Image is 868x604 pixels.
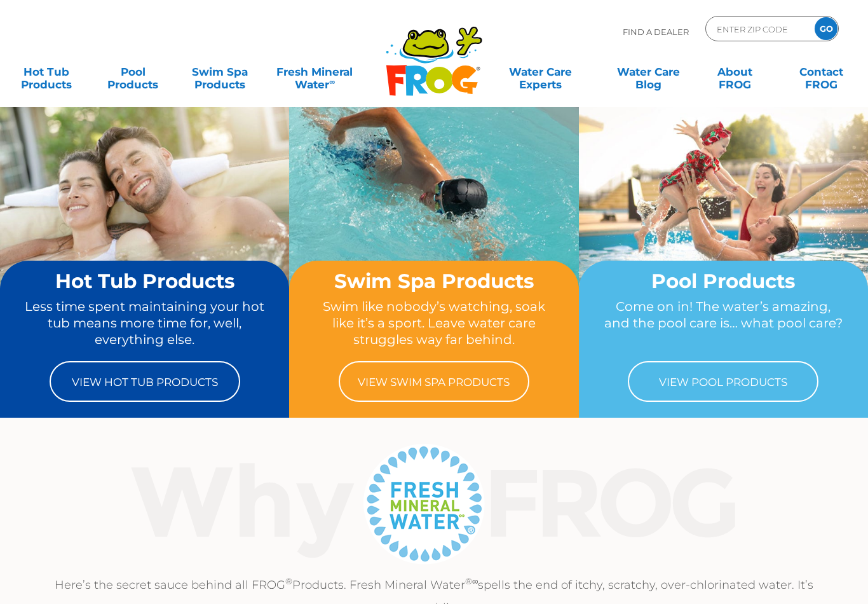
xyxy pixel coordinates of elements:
a: View Swim Spa Products [339,361,529,402]
input: GO [815,17,837,40]
sup: ®∞ [465,576,478,586]
h2: Hot Tub Products [24,270,265,292]
a: Fresh MineralWater∞ [273,59,357,85]
input: Zip Code Form [715,20,801,38]
a: Hot TubProducts [13,59,80,85]
a: Swim SpaProducts [186,59,254,85]
p: Come on in! The water’s amazing, and the pool care is… what pool care? [603,298,844,348]
p: Less time spent maintaining your hot tub means more time for, well, everything else. [24,298,265,348]
a: Water CareBlog [614,59,682,85]
a: Water CareExperts [485,59,595,85]
a: PoolProducts [99,59,166,85]
p: Swim like nobody’s watching, soak like it’s a sport. Leave water care struggles way far behind. [313,298,554,348]
a: View Pool Products [628,361,818,402]
img: home-banner-pool-short [579,106,868,322]
a: View Hot Tub Products [50,361,240,402]
h2: Swim Spa Products [313,270,554,292]
p: Find A Dealer [623,16,689,48]
a: ContactFROG [788,59,855,85]
img: Why Frog [106,440,763,567]
h2: Pool Products [603,270,844,292]
a: AboutFROG [702,59,769,85]
sup: ∞ [329,77,335,86]
sup: ® [285,576,292,586]
img: home-banner-swim-spa-short [289,106,578,322]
